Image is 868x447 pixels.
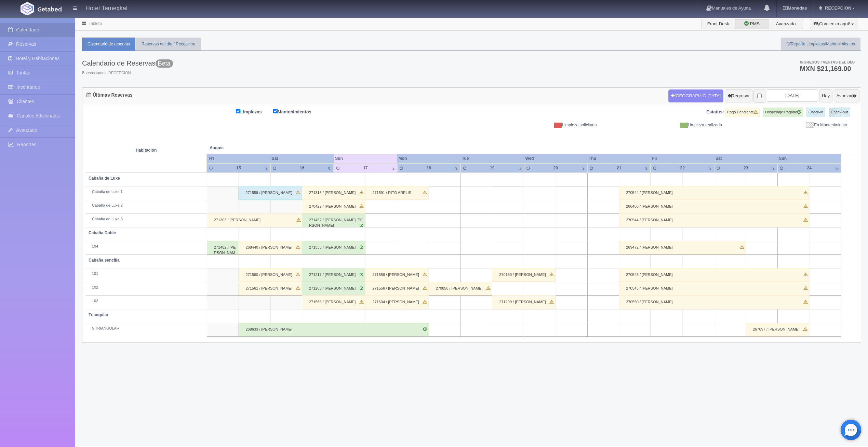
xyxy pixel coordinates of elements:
div: 270550 / [PERSON_NAME] [619,295,810,309]
div: 271217 / [PERSON_NAME] [302,268,365,282]
span: Beta [156,59,173,68]
div: 24 [799,165,819,171]
div: 269472 / [PERSON_NAME] [619,241,746,254]
th: Sun [334,154,397,163]
div: 271556 / [PERSON_NAME] [365,282,429,295]
div: 271533 / [PERSON_NAME] [302,241,365,254]
div: 270544 / [PERSON_NAME] [619,186,810,200]
div: Cabaña de Luxe 2 [89,203,204,208]
th: Sat [270,154,334,163]
b: Cabaña sencilla [89,258,120,263]
div: 271280 / [PERSON_NAME] [302,282,365,295]
button: [GEOGRAPHIC_DATA] [668,89,723,102]
th: Sat [714,154,777,163]
div: 270180 / [PERSON_NAME] [492,268,556,282]
label: Front Desk [701,19,735,29]
div: 271561 / [PERSON_NAME] [238,282,302,295]
button: Avanzar [834,89,859,102]
div: 101 [89,271,204,277]
th: Tue [460,154,524,163]
label: Avanzado [769,19,803,29]
span: Ingresos / Ventas del día [800,60,855,64]
div: 270422 / [PERSON_NAME] [302,200,365,213]
span: Buenas tardes, RECEPCION. [82,70,173,76]
div: 15 [229,165,249,171]
div: 271604 / [PERSON_NAME] [365,295,429,309]
a: Reporte Limpiezas/Mantenimientos [781,38,860,51]
div: 18 [419,165,439,171]
strong: Habitación [136,148,157,153]
b: Monedas [783,5,807,11]
div: 268633 / [PERSON_NAME] [238,323,429,336]
b: Cabaña Doble [89,231,116,235]
div: 23 [736,165,756,171]
span: RECEPCION [823,5,851,11]
h4: Hotel Temexkal [85,3,128,12]
div: 271556 / [PERSON_NAME] [365,268,429,282]
div: 19 [482,165,502,171]
div: Cabaña de Luxe 3 [89,216,204,222]
button: Regresar [725,89,752,102]
a: Calendario de reservas [82,38,135,51]
img: Getabed [21,2,34,15]
div: 104 [89,244,204,249]
div: 270858 / [PERSON_NAME] [429,282,492,295]
div: 271315 / [PERSON_NAME] [302,186,365,200]
div: En Mantenimiento [727,122,852,128]
div: Limpieza solicitada [477,122,602,128]
input: Limpiezas [236,109,240,113]
div: 103 [89,298,204,304]
div: 16 [292,165,312,171]
div: 271303 / [PERSON_NAME] [207,213,303,227]
div: 271299 / [PERSON_NAME] [492,295,556,309]
h3: Calendario de Reservas [82,59,173,67]
label: Estatus: [706,109,724,115]
div: 271452 / [PERSON_NAME] [PERSON_NAME] [302,213,365,227]
th: Fri [207,154,270,163]
label: Check-in [806,108,825,117]
img: Getabed [38,6,62,12]
a: Reservas del día / Recepción [136,38,201,51]
span: August [210,145,331,151]
input: Mantenimientos [273,109,278,113]
div: 271559 / [PERSON_NAME] [238,186,302,200]
h4: Últimas Reservas [86,93,133,98]
div: 20 [546,165,565,171]
div: 5 TRIANGULAR [89,326,204,331]
div: 267697 / [PERSON_NAME] [746,323,809,336]
div: Cabaña de Luxe 1 [89,189,204,195]
div: 22 [672,165,692,171]
b: Triangular [89,312,108,317]
label: PMS [735,19,769,29]
label: Check-out [829,108,850,117]
div: 21 [609,165,629,171]
div: 271566 / [PERSON_NAME] [302,295,365,309]
label: Limpiezas [236,108,272,115]
a: Tablero [89,21,102,26]
div: 17 [356,165,375,171]
th: Thu [587,154,651,163]
th: Fri [651,154,714,163]
div: 270544 / [PERSON_NAME] [619,213,810,227]
h3: MXN $21,169.00 [800,65,855,72]
div: 270543 / [PERSON_NAME] [619,282,810,295]
button: Hoy [819,89,832,102]
div: 268440 / [PERSON_NAME] [238,241,302,254]
th: Mon [397,154,460,163]
div: 266460 / [PERSON_NAME] [619,200,810,213]
button: ¡Comienza aquí! [810,19,857,29]
b: Cabaña de Luxe [89,176,120,181]
div: 271560 / [PERSON_NAME] [238,268,302,282]
div: 271482 / [PERSON_NAME] [207,241,239,254]
th: Sun [777,154,841,163]
div: 271591 / RITO ARELIS [365,186,429,200]
th: Wed [524,154,587,163]
div: 270543 / [PERSON_NAME] [619,268,810,282]
div: 102 [89,285,204,290]
label: Pago Pendiente [725,108,760,117]
label: Hospedaje Pagado [763,108,803,117]
label: Mantenimientos [273,108,322,115]
div: Limpieza realizada [602,122,727,128]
